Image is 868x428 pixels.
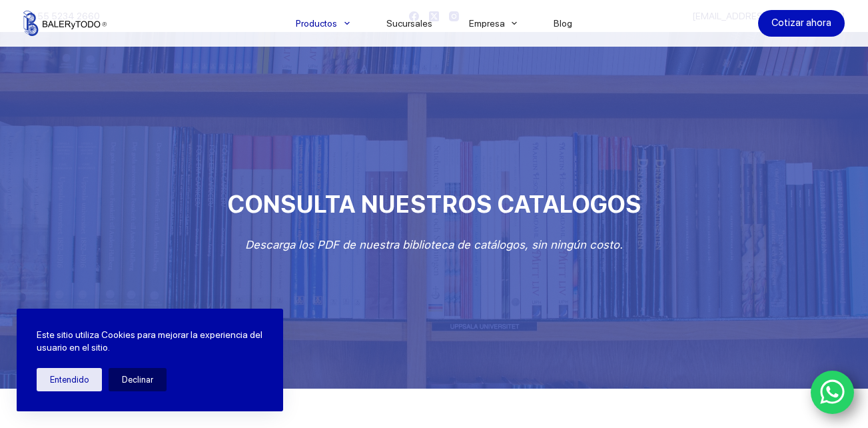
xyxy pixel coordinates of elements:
[109,368,167,391] button: Declinar
[37,329,263,355] p: Este sitio utiliza Cookies para mejorar la experiencia del usuario en el sitio.
[758,10,845,37] a: Cotizar ahora
[811,371,855,415] a: WhatsApp
[227,190,641,219] span: CONSULTA NUESTROS CATALOGOS
[245,238,623,251] em: Descarga los PDF de nuestra biblioteca de catálogos, sin ningún costo.
[37,368,102,391] button: Entendido
[23,11,107,36] img: Balerytodo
